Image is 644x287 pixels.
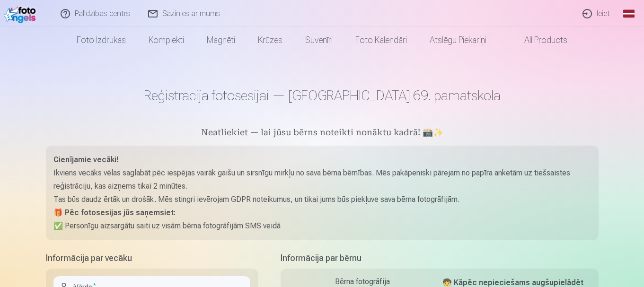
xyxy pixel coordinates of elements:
[195,27,247,53] a: Magnēti
[46,87,599,104] h1: Reģistrācija fotosesijai — [GEOGRAPHIC_DATA] 69. pamatskola
[65,27,137,53] a: Foto izdrukas
[53,208,176,217] strong: 🎁 Pēc fotosesijas jūs saņemsiet:
[46,252,258,265] h5: Informācija par vecāku
[498,27,579,53] a: All products
[4,4,39,23] img: /fa1
[281,252,599,265] h5: Informācija par bērnu
[247,27,294,53] a: Krūzes
[418,27,498,53] a: Atslēgu piekariņi
[294,27,344,53] a: Suvenīri
[137,27,195,53] a: Komplekti
[344,27,418,53] a: Foto kalendāri
[53,166,591,193] p: Ikviens vecāks vēlas saglabāt pēc iespējas vairāk gaišu un sirsnīgu mirkļu no sava bērna bērnības...
[53,219,591,233] p: ✅ Personīgu aizsargātu saiti uz visām bērna fotogrāfijām SMS veidā
[46,127,599,140] h5: Neatliekiet — lai jūsu bērns noteikti nonāktu kadrā! 📸✨
[53,155,118,164] strong: Cienījamie vecāki!
[53,193,591,206] p: Tas būs daudz ērtāk un drošāk. Mēs stingri ievērojam GDPR noteikumus, un tikai jums būs piekļuve ...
